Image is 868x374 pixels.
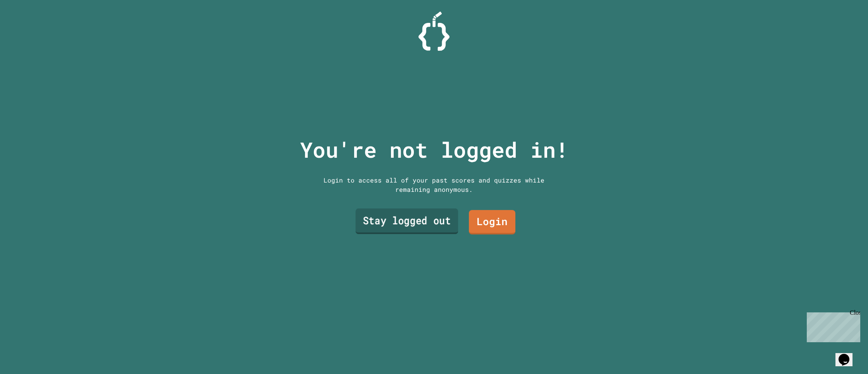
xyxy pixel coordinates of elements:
p: You're not logged in! [300,134,568,166]
a: Login [469,210,515,234]
iframe: chat widget [835,343,860,366]
div: Login to access all of your past scores and quizzes while remaining anonymous. [318,176,550,194]
img: Logo.svg [418,12,449,51]
iframe: chat widget [804,309,860,342]
div: Chat with us now!Close [3,3,53,49]
a: Stay logged out [356,209,458,234]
